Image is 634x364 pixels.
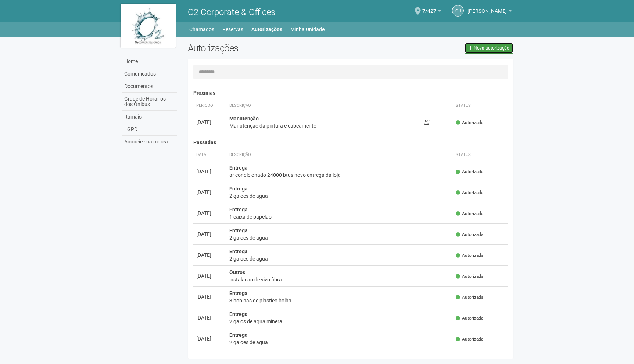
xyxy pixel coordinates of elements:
span: Autorizada [456,252,483,259]
a: Reservas [222,24,243,34]
span: CESAR JAHARA DE ALBUQUERQUE [468,1,507,14]
div: ar condicionado 24000 btus novo entrega da loja [229,171,450,179]
span: Autorizada [456,169,483,175]
div: 3 bobinas de plastico bolha [229,297,450,304]
h4: Passadas [193,140,508,145]
a: CJ [452,5,464,17]
a: Home [122,55,177,68]
div: [DATE] [196,210,223,217]
a: Documentos [122,80,177,93]
strong: Entrega [229,186,248,192]
a: Ramais [122,111,177,123]
span: Autorizada [456,294,483,301]
strong: Entrega [229,227,248,233]
div: 2 galoes de agua [229,234,450,241]
div: 1 caixa de papelao [229,213,450,221]
a: Comunicados [122,68,177,80]
h4: Próximas [193,90,508,96]
strong: Entrega [229,290,248,296]
a: Nova autorização [465,43,513,54]
span: Autorizada [456,336,483,342]
span: Autorizada [456,315,483,321]
strong: Entrega [229,165,248,171]
a: Anuncie sua marca [122,136,177,148]
div: 2 galoes de agua [229,192,450,200]
span: O2 Corporate & Offices [188,7,275,17]
span: 1 [424,119,431,125]
strong: Entrega [229,311,248,317]
span: Autorizada [456,232,483,238]
div: [DATE] [196,314,223,321]
div: [DATE] [196,272,223,280]
span: Nova autorização [474,45,509,51]
h2: Autorizações [188,43,345,54]
span: Autorizada [456,190,483,196]
span: Autorizada [456,211,483,217]
a: Grade de Horários dos Ônibus [122,93,177,111]
div: [DATE] [196,230,223,238]
strong: Manutenção [229,116,259,121]
a: [PERSON_NAME] [468,9,512,15]
strong: Outros [229,269,245,275]
span: Autorizada [456,273,483,280]
span: Autorizada [456,120,483,126]
a: Chamados [189,24,214,34]
div: [DATE] [196,251,223,259]
a: Minha Unidade [290,24,325,34]
div: instalacao de vivo fibra [229,276,450,283]
div: [DATE] [196,189,223,196]
img: logo.jpg [121,4,176,48]
strong: Entrega [229,248,248,254]
div: Manutenção da pintura e cabeamento [229,122,419,130]
strong: Entrega [229,207,248,212]
th: Descrição [226,100,422,112]
strong: Entrega [229,332,248,338]
div: 2 galos de agua mineral [229,318,450,325]
a: 7/427 [422,9,441,15]
div: [DATE] [196,168,223,175]
th: Período [193,100,226,112]
strong: Entrega [229,353,248,359]
div: [DATE] [196,293,223,301]
span: 7/427 [422,1,436,14]
div: 2 galoes de agua [229,339,450,346]
th: Status [453,100,508,112]
th: Data [193,149,226,161]
a: Autorizações [251,24,282,34]
a: LGPD [122,123,177,136]
th: Descrição [226,149,453,161]
div: 2 galoes de agua [229,255,450,262]
th: Status [453,149,508,161]
div: [DATE] [196,119,223,126]
div: [DATE] [196,335,223,342]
